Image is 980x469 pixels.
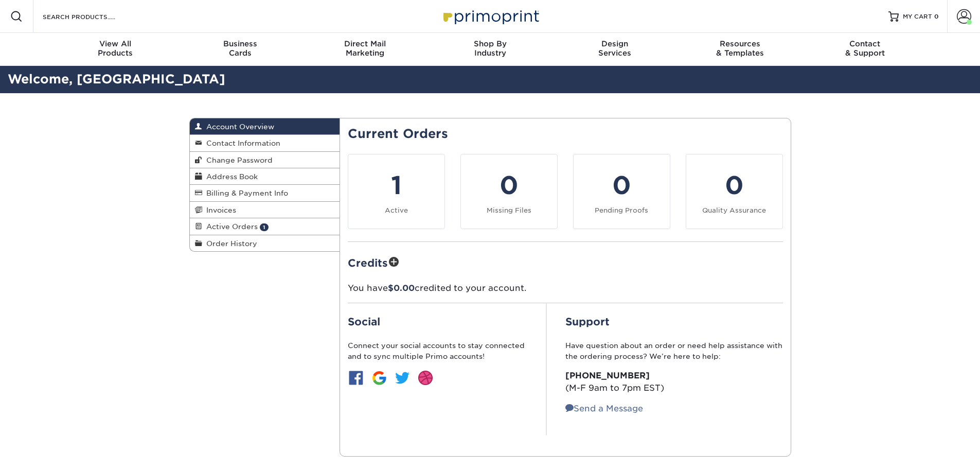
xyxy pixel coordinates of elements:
span: Order History [202,239,257,248]
span: Business [177,39,302,48]
a: View AllProducts [53,33,178,66]
a: Resources& Templates [678,33,803,66]
span: $0.00 [388,283,415,293]
div: 0 [580,167,664,204]
p: Connect your social accounts to stay connected and to sync multiple Primo accounts! [348,340,528,361]
a: Contact& Support [803,33,928,66]
a: Invoices [190,202,340,218]
div: 0 [692,167,776,204]
span: MY CART [903,12,932,21]
small: Quality Assurance [702,206,766,214]
span: Change Password [202,156,273,164]
span: Resources [678,39,803,48]
span: Design [553,39,678,48]
a: Active Orders 1 [190,218,340,235]
span: Contact Information [202,139,280,147]
span: Account Overview [202,123,274,131]
small: Missing Files [487,206,531,214]
a: Contact Information [190,135,340,151]
span: Invoices [202,206,236,214]
span: Billing & Payment Info [202,189,288,197]
a: BusinessCards [177,33,302,66]
img: btn-facebook.jpg [348,370,364,386]
div: & Support [803,39,928,58]
input: SEARCH PRODUCTS..... [42,10,142,23]
span: 0 [934,13,939,20]
span: Address Book [202,172,258,181]
strong: [PHONE_NUMBER] [565,371,650,380]
div: Marketing [302,39,427,58]
a: Change Password [190,152,340,168]
a: Billing & Payment Info [190,185,340,201]
a: 0 Quality Assurance [686,154,783,229]
h2: Social [348,316,528,328]
span: Active Orders [202,222,258,231]
div: Services [553,39,678,58]
img: btn-twitter.jpg [394,370,411,386]
a: 0 Missing Files [460,154,558,229]
h2: Credits [348,254,783,270]
a: Send a Message [565,404,643,413]
h2: Support [565,316,783,328]
span: Direct Mail [302,39,427,48]
h2: Current Orders [348,127,783,142]
img: btn-dribbble.jpg [417,370,434,386]
a: Order History [190,235,340,251]
p: You have credited to your account. [348,282,783,294]
div: Industry [427,39,553,58]
p: (M-F 9am to 7pm EST) [565,370,783,394]
img: btn-google.jpg [371,370,387,386]
a: Account Overview [190,118,340,135]
span: Shop By [427,39,553,48]
div: & Templates [678,39,803,58]
small: Pending Proofs [595,206,648,214]
a: Direct MailMarketing [302,33,427,66]
a: 0 Pending Proofs [573,154,670,229]
div: Products [53,39,178,58]
a: DesignServices [553,33,678,66]
a: 1 Active [348,154,445,229]
div: 0 [467,167,551,204]
span: 1 [260,223,269,231]
p: Have question about an order or need help assistance with the ordering process? We’re here to help: [565,340,783,361]
div: 1 [354,167,438,204]
span: Contact [803,39,928,48]
span: View All [53,39,178,48]
a: Address Book [190,168,340,185]
div: Cards [177,39,302,58]
small: Active [385,206,408,214]
a: Shop ByIndustry [427,33,553,66]
img: Primoprint [439,5,542,27]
